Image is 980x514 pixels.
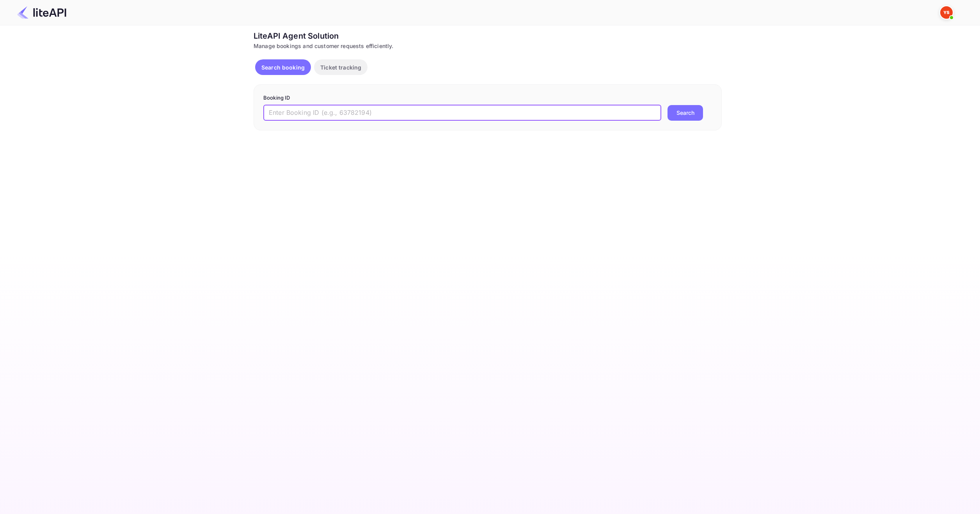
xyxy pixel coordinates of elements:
[668,105,703,121] button: Search
[320,63,361,71] p: Ticket tracking
[261,63,305,71] p: Search booking
[263,105,661,121] input: Enter Booking ID (e.g., 63782194)
[254,42,722,50] div: Manage bookings and customer requests efficiently.
[940,6,953,19] img: Yandex Support
[263,94,712,102] p: Booking ID
[17,6,66,19] img: LiteAPI Logo
[254,30,722,42] div: LiteAPI Agent Solution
